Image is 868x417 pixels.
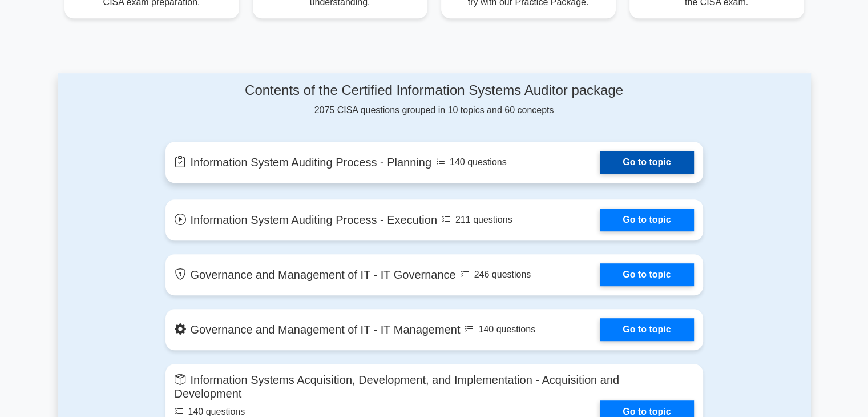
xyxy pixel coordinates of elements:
[600,209,693,231] a: Go to topic
[600,318,693,341] a: Go to topic
[165,82,703,99] h4: Contents of the Certified Information Systems Auditor package
[165,82,703,117] div: 2075 CISA questions grouped in 10 topics and 60 concepts
[600,263,693,286] a: Go to topic
[600,151,693,174] a: Go to topic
